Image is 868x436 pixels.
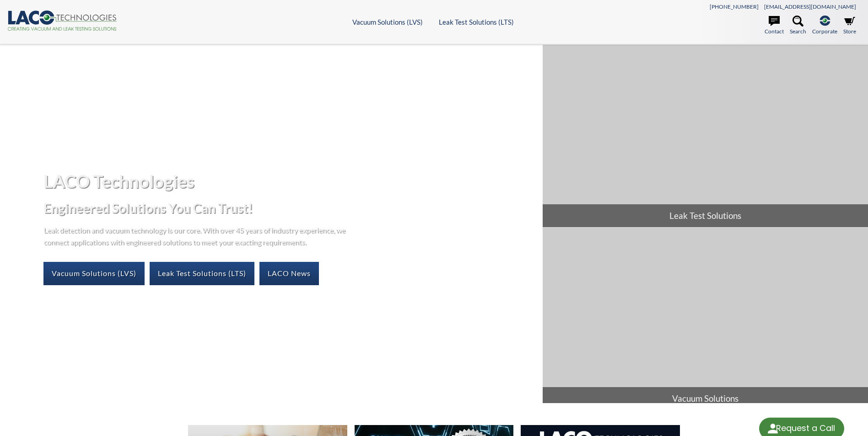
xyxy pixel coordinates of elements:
span: Vacuum Solutions [543,387,868,410]
h2: Engineered Solutions You Can Trust! [43,200,535,217]
a: Vacuum Solutions (LVS) [43,262,145,285]
a: Vacuum Solutions (LVS) [352,18,423,26]
p: Leak detection and vacuum technology is our core. With over 45 years of industry experience, we c... [43,224,350,247]
a: Contact [765,16,784,36]
a: Vacuum Solutions [543,228,868,410]
a: Leak Test Solutions (LTS) [439,18,514,26]
span: Corporate [812,27,837,36]
a: LACO News [259,262,319,285]
a: Store [843,16,856,36]
h1: LACO Technologies [43,170,535,192]
a: [EMAIL_ADDRESS][DOMAIN_NAME] [764,3,856,10]
a: [PHONE_NUMBER] [710,3,759,10]
a: Search [790,16,806,36]
a: Leak Test Solutions (LTS) [150,262,254,285]
img: round button [766,421,780,436]
span: Leak Test Solutions [543,204,868,227]
a: Leak Test Solutions [543,45,868,227]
